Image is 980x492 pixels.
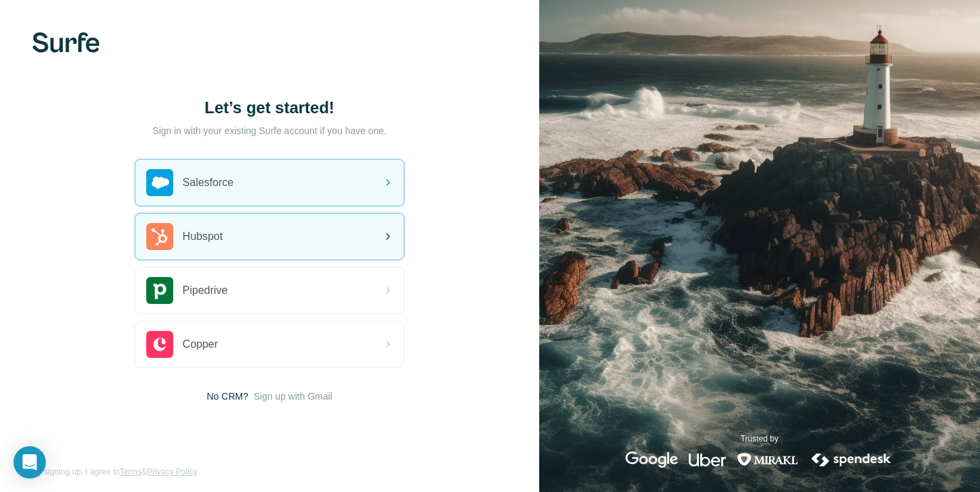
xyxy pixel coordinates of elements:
[13,446,46,479] div: Open Intercom Messenger
[625,452,678,468] img: google's logo
[689,452,726,468] img: uber's logo
[146,277,173,304] img: pipedrive's logo
[152,124,386,137] p: Sign in with your existing Surfe account if you have one.
[32,466,197,478] span: By signing up, I agree to &
[147,467,197,476] a: Privacy Policy
[135,97,404,119] h1: Let’s get started!
[737,452,799,468] img: mirakl's logo
[183,336,218,352] span: Copper
[741,433,778,445] p: Trusted by
[183,282,228,299] span: Pipedrive
[32,32,100,53] img: Surfe's logo
[146,223,173,250] img: hubspot's logo
[146,331,173,358] img: copper's logo
[809,452,893,468] img: spendesk's logo
[146,169,173,196] img: salesforce's logo
[183,228,223,245] span: Hubspot
[183,175,234,191] span: Salesforce
[253,390,332,403] button: Sign up with Gmail
[207,390,248,403] span: No CRM?
[119,467,142,476] a: Terms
